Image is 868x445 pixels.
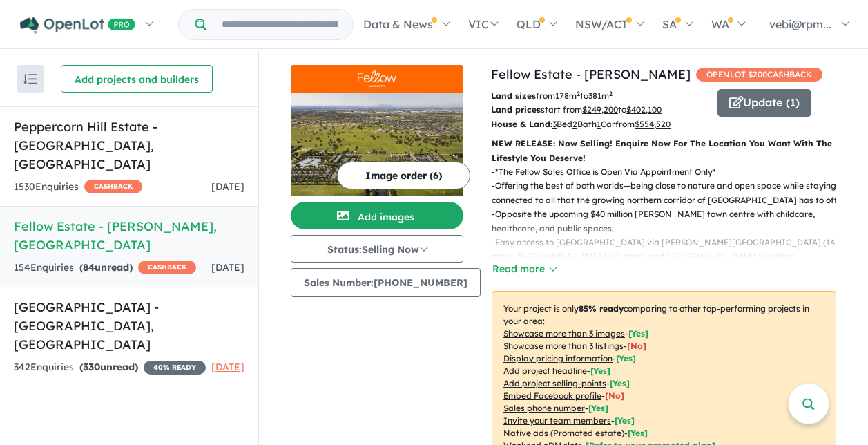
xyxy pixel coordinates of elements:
[337,162,470,189] button: Image order (6)
[83,361,100,373] span: 330
[83,261,95,274] span: 84
[572,119,577,129] u: 2
[20,17,135,34] img: Openlot PRO Logo White
[503,403,585,413] u: Sales phone number
[717,89,811,117] button: Update (1)
[211,361,244,373] span: [DATE]
[291,93,463,196] img: Fellow Estate - Wollert
[696,68,822,82] span: OPENLOT $ 200 CASHBACK
[492,261,557,277] button: Read more
[491,104,541,115] b: Land prices
[555,91,580,101] u: 178 m
[503,415,611,426] u: Invite your team members
[491,89,707,103] p: from
[14,298,244,354] h5: [GEOGRAPHIC_DATA] - [GEOGRAPHIC_DATA] , [GEOGRAPHIC_DATA]
[491,91,536,101] b: Land sizes
[580,91,613,101] span: to
[628,428,648,438] span: [Yes]
[211,261,244,274] span: [DATE]
[503,341,624,351] u: Showcase more than 3 listings
[211,180,244,193] span: [DATE]
[291,202,463,229] button: Add images
[296,70,458,87] img: Fellow Estate - Wollert Logo
[491,117,707,131] p: Bed Bath Car from
[492,236,847,264] p: - Easy access to [GEOGRAPHIC_DATA] via [PERSON_NAME][GEOGRAPHIC_DATA] (14 mins), [GEOGRAPHIC_DATA...
[23,74,37,84] img: sort.svg
[491,103,707,117] p: start from
[14,260,196,276] div: 154 Enquir ies
[291,235,463,263] button: Status:Selling Now
[14,179,142,196] div: 1530 Enquir ies
[503,328,625,339] u: Showcase more than 3 images
[503,366,587,376] u: Add project headline
[503,390,601,401] u: Embed Facebook profile
[627,341,646,351] span: [ No ]
[582,104,618,115] u: $ 249,200
[609,90,613,97] sup: 2
[14,359,206,376] div: 342 Enquir ies
[615,415,635,426] span: [ Yes ]
[291,65,463,196] a: Fellow Estate - Wollert LogoFellow Estate - Wollert
[610,378,630,388] span: [ Yes ]
[492,165,847,179] p: - *The Fellow Sales Office is Open Via Appointment Only*
[209,10,350,39] input: Try estate name, suburb, builder or developer
[503,428,624,438] u: Native ads (Promoted estate)
[635,119,671,129] u: $ 554,520
[79,261,133,274] strong: ( unread)
[597,119,601,129] u: 1
[291,268,481,297] button: Sales Number:[PHONE_NUMBER]
[79,361,138,373] strong: ( unread)
[492,179,847,207] p: - Offering the best of both worlds—being close to nature and open space while staying connected t...
[14,117,244,173] h5: Peppercorn Hill Estate - [GEOGRAPHIC_DATA] , [GEOGRAPHIC_DATA]
[616,353,636,363] span: [ Yes ]
[61,65,213,93] button: Add projects and builders
[577,90,580,97] sup: 2
[503,378,606,388] u: Add project selling-points
[769,17,831,31] span: vebi@rpm...
[605,390,624,401] span: [ No ]
[579,303,624,314] b: 85 % ready
[628,328,648,339] span: [ Yes ]
[492,137,836,165] p: NEW RELEASE: Now Selling! Enquire Now For The Location You Want With The Lifestyle You Deserve!
[138,261,196,274] span: CASHBACK
[552,119,557,129] u: 3
[491,66,691,82] a: Fellow Estate - [PERSON_NAME]
[626,104,662,115] u: $ 402,100
[503,353,613,363] u: Display pricing information
[491,119,552,129] b: House & Land:
[618,104,662,115] span: to
[84,180,142,193] span: CASHBACK
[588,91,613,101] u: 381 m
[492,207,847,236] p: - Opposite the upcoming $40 million [PERSON_NAME] town centre with childcare, healthcare, and pub...
[588,403,608,413] span: [ Yes ]
[14,217,244,254] h5: Fellow Estate - [PERSON_NAME] , [GEOGRAPHIC_DATA]
[144,361,206,375] span: 40 % READY
[590,366,610,376] span: [ Yes ]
